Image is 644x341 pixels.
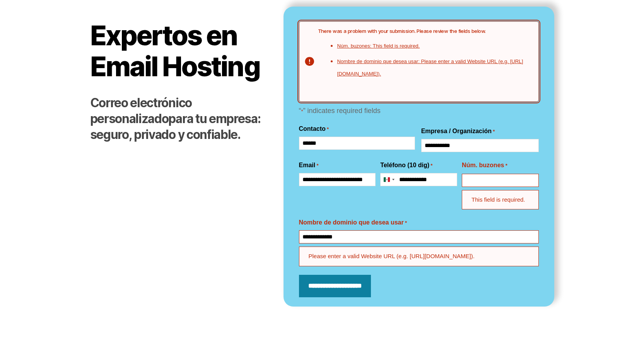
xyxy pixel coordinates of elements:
p: “ ” indicates required fields [299,105,539,117]
button: Selected country [381,173,397,186]
h2: There was a problem with your submission. Please review the fields below. [318,28,532,35]
div: This field is required. [462,190,538,209]
a: Núm. buzones: This field is required. [337,43,420,49]
label: Email [299,161,319,170]
a: Nombre de dominio que desea usar: Please enter a valid Website URL (e.g. [URL][DOMAIN_NAME]). [337,58,523,77]
label: Nombre de dominio que desea usar [299,218,407,227]
h2: para tu empresa: seguro, privado y confiable. [90,95,268,143]
strong: Correo electrónico personalizado [90,95,192,126]
label: Teléfono (10 dig) [380,161,432,170]
label: Núm. buzones [462,161,507,170]
label: Empresa / Organización [421,127,495,136]
div: Please enter a valid Website URL (e.g. [URL][DOMAIN_NAME]). [299,247,539,266]
legend: Contacto [299,124,329,134]
h1: Expertos en Email Hosting [90,20,268,82]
